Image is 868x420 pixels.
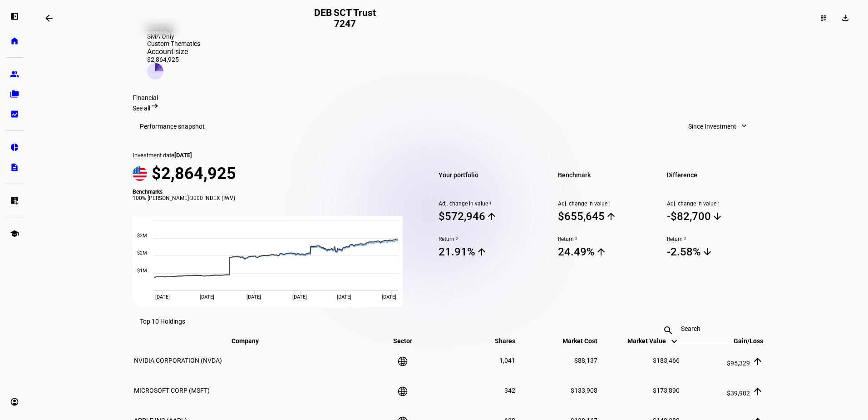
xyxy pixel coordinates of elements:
span: $173,890 [653,387,680,394]
eth-mat-symbol: list_alt_add [10,196,19,205]
span: [DATE] [247,294,261,300]
a: group [5,65,24,83]
span: Adj. change in value [667,200,764,207]
span: $95,329 [727,360,750,367]
div: Benchmarks [133,189,413,195]
eth-mat-symbol: bid_landscape [10,110,19,119]
span: 21.91% [439,245,536,259]
span: See all [133,105,150,112]
eth-data-table-title: Top 10 Holdings [140,318,185,325]
mat-icon: dashboard_customize [820,15,827,22]
h2: DEB SCT Trust 7247 [312,7,377,29]
mat-icon: arrow_upward [486,211,497,222]
a: description [5,158,24,176]
span: Your portfolio [439,169,536,181]
span: MICROSOFT CORP (MSFT) [134,387,210,394]
span: -2.58% [667,245,764,259]
span: Benchmark [558,169,656,181]
eth-mat-symbol: description [10,163,19,172]
span: $39,982 [727,390,750,397]
input: Search [681,325,734,332]
mat-icon: arrow_backwards [44,13,54,24]
span: Gain/Loss [720,337,763,345]
div: Financial [133,94,764,101]
div: Custom Thematics [147,40,200,47]
div: $2,864,925 [147,56,200,63]
eth-mat-symbol: folder_copy [10,90,19,99]
span: Return [667,236,764,242]
mat-icon: arrow_upward [752,356,763,367]
h3: Performance snapshot [140,123,205,130]
span: Company [232,337,272,345]
mat-icon: download [841,13,850,22]
mat-icon: arrow_downward [702,246,713,257]
span: [DATE] [155,294,170,300]
div: SMA Only [147,33,200,40]
eth-mat-symbol: home [10,36,19,45]
a: pie_chart [5,138,24,156]
sup: 1 [607,200,611,207]
span: $2,864,925 [152,164,236,183]
span: [DATE] [292,294,307,300]
eth-mat-symbol: left_panel_open [10,12,19,21]
span: Shares [481,337,515,345]
button: Since Investment [679,117,757,135]
mat-icon: keyboard_arrow_down [669,336,680,347]
span: Sector [386,337,419,345]
span: Difference [667,169,764,181]
mat-icon: expand_more [740,121,749,130]
span: -$82,700 [667,210,764,223]
text: $1M [137,268,147,274]
span: $183,466 [653,357,680,364]
mat-icon: arrow_right_alt [150,101,159,110]
sup: 1 [716,200,720,207]
span: $88,137 [574,357,597,364]
mat-icon: arrow_upward [606,211,616,222]
span: 24.49% [558,245,656,259]
eth-mat-symbol: account_circle [10,397,19,406]
mat-icon: arrow_upward [752,386,763,397]
sup: 2 [683,236,686,242]
eth-mat-symbol: school [10,229,19,238]
span: Adj. change in value [439,200,536,207]
div: Investment date [133,152,413,159]
a: bid_landscape [5,105,24,123]
div: Account size [147,47,200,56]
span: 342 [504,387,515,394]
span: NVIDIA CORPORATION (NVDA) [134,357,222,364]
mat-icon: search [657,325,679,336]
span: Market Cost [549,337,597,345]
span: Return [558,236,656,242]
a: home [5,32,24,50]
text: $3M [137,233,147,239]
span: $133,908 [571,387,597,394]
sup: 1 [488,200,492,207]
mat-icon: arrow_upward [596,246,607,257]
span: [DATE] [200,294,214,300]
text: $2M [137,250,147,256]
sup: 2 [454,236,458,242]
div: $572,946 [439,210,485,223]
span: Adj. change in value [558,200,656,207]
mat-icon: arrow_downward [712,211,723,222]
span: [DATE] [382,294,396,300]
span: 1,041 [499,357,515,364]
span: Market Value [627,337,680,345]
span: $655,645 [558,210,656,223]
span: Return [439,236,536,242]
span: [DATE] [337,294,351,300]
span: Since Investment [688,117,736,135]
mat-icon: arrow_upward [476,246,487,257]
sup: 2 [574,236,577,242]
div: 100% [PERSON_NAME] 3000 INDEX (IWV) [133,195,413,201]
span: [DATE] [174,152,192,159]
eth-mat-symbol: pie_chart [10,143,19,152]
a: folder_copy [5,85,24,103]
eth-mat-symbol: group [10,70,19,79]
